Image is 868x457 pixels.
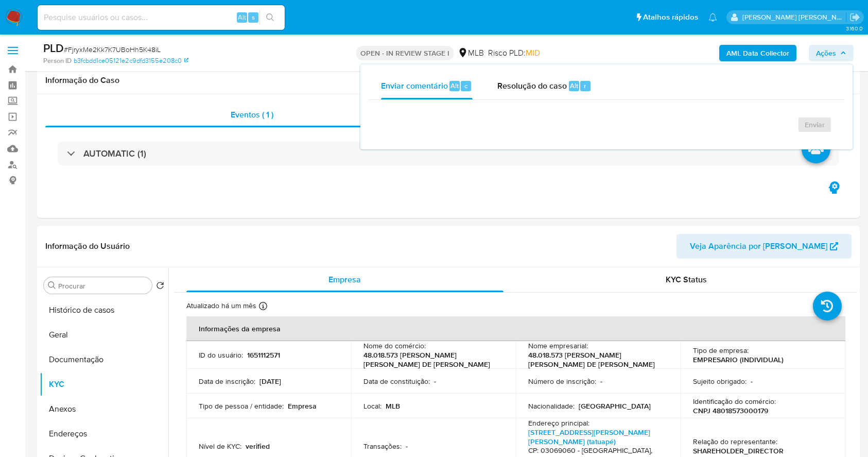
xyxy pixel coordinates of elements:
[693,355,784,364] p: EMPRESARIO (INDIVIDUAL)
[849,12,860,23] a: Sair
[666,274,707,285] span: KYC Status
[570,81,578,91] span: Alt
[693,346,749,355] p: Tipo de empresa :
[363,350,499,369] p: 48.018.573 [PERSON_NAME] [PERSON_NAME] DE [PERSON_NAME]
[43,40,64,56] b: PLD
[64,44,161,55] span: # FjryxMe2Kk7K7UBoHh5K48iL
[238,12,246,22] span: Alt
[231,109,273,121] span: Eventos ( 1 )
[584,81,586,91] span: r
[693,446,784,455] p: SHAREHOLDER_DIRECTOR
[186,316,845,341] th: Informações da empresa
[363,341,426,350] p: Nome do comércio :
[719,45,796,61] button: AML Data Collector
[38,11,285,24] input: Pesquise usuários ou casos...
[809,45,854,61] button: Ações
[381,79,448,91] span: Enviar comentário
[726,45,789,61] b: AML Data Collector
[48,281,56,290] button: Procurar
[363,442,402,451] p: Transações :
[816,45,836,61] span: Ações
[328,274,361,285] span: Empresa
[528,401,575,411] p: Nacionalidade :
[497,79,567,91] span: Resolução do caso
[186,301,256,311] p: Atualizado há um mês
[58,142,839,165] div: AUTOMATIC (1)
[74,56,188,65] a: b3fcbdd1ce05121e2c9dfd3155e208c0
[40,298,168,323] button: Histórico de casos
[528,427,650,447] a: [STREET_ADDRESS][PERSON_NAME][PERSON_NAME] (tatuapé)
[708,13,717,22] a: Notificações
[690,234,827,259] span: Veja Aparência por [PERSON_NAME]
[247,350,280,360] p: 1651112571
[528,418,589,428] p: Endereço principal :
[40,372,168,397] button: KYC
[43,56,72,65] b: Person ID
[386,401,400,411] p: MLB
[693,406,768,415] p: CNPJ 48018573000179
[40,397,168,421] button: Anexos
[58,281,148,291] input: Procurar
[259,10,281,25] button: search-icon
[40,421,168,446] button: Endereços
[676,234,852,259] button: Veja Aparência por [PERSON_NAME]
[450,81,459,91] span: Alt
[526,47,540,59] span: MID
[40,347,168,372] button: Documentação
[693,437,777,446] p: Relação do representante :
[45,75,852,86] h1: Informação do Caso
[363,401,381,411] p: Local :
[751,377,753,386] p: -
[528,341,588,350] p: Nome empresarial :
[83,148,146,159] h3: AUTOMATIC (1)
[643,12,698,23] span: Atalhos rápidos
[528,350,664,369] p: 48.018.573 [PERSON_NAME] [PERSON_NAME] DE [PERSON_NAME]
[259,377,281,386] p: [DATE]
[363,377,430,386] p: Data de constituição :
[406,442,408,451] p: -
[199,350,243,360] p: ID do usuário :
[40,323,168,347] button: Geral
[693,377,747,386] p: Sujeito obrigado :
[742,12,846,22] p: carla.siqueira@mercadolivre.com
[45,241,130,251] h1: Informação do Usuário
[288,401,317,411] p: Empresa
[356,46,454,60] p: OPEN - IN REVIEW STAGE I
[246,442,270,451] p: verified
[458,47,484,59] div: MLB
[464,81,467,91] span: c
[528,377,596,386] p: Número de inscrição :
[199,377,255,386] p: Data de inscrição :
[252,12,255,22] span: s
[488,47,540,59] span: Risco PLD:
[693,397,776,406] p: Identificação do comércio :
[199,401,284,411] p: Tipo de pessoa / entidade :
[579,401,651,411] p: [GEOGRAPHIC_DATA]
[156,281,164,293] button: Retornar ao pedido padrão
[434,377,436,386] p: -
[199,442,241,451] p: Nível de KYC :
[600,377,602,386] p: -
